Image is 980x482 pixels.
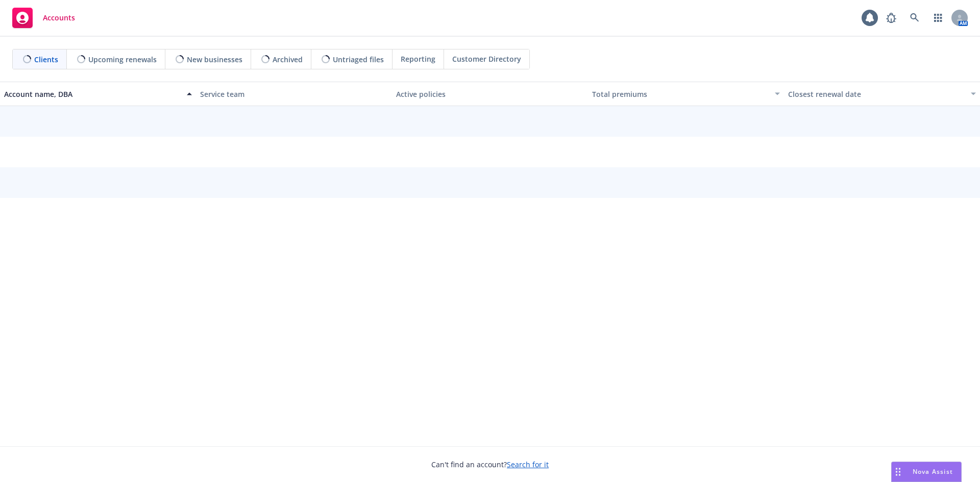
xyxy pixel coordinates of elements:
button: Active policies [392,82,588,106]
div: Total premiums [592,89,769,99]
div: Service team [200,89,388,99]
div: Active policies [396,89,584,99]
div: Closest renewal date [788,89,965,99]
span: Clients [34,54,58,65]
a: Search for it [507,460,549,469]
a: Report a Bug [881,8,901,28]
span: Accounts [43,14,75,22]
button: Total premiums [588,82,784,106]
span: Untriaged files [333,54,384,65]
span: Customer Directory [452,54,521,64]
button: Nova Assist [891,462,962,482]
span: Upcoming renewals [88,54,157,65]
button: Service team [196,82,392,106]
span: Archived [273,54,303,65]
button: Closest renewal date [784,82,980,106]
span: Reporting [401,54,435,64]
div: Drag to move [892,462,904,481]
a: Search [904,8,925,28]
span: Can't find an account? [431,459,549,470]
span: New businesses [187,54,242,65]
a: Switch app [928,8,948,28]
a: Accounts [8,4,79,32]
span: Nova Assist [913,467,953,476]
div: Account name, DBA [4,89,181,99]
